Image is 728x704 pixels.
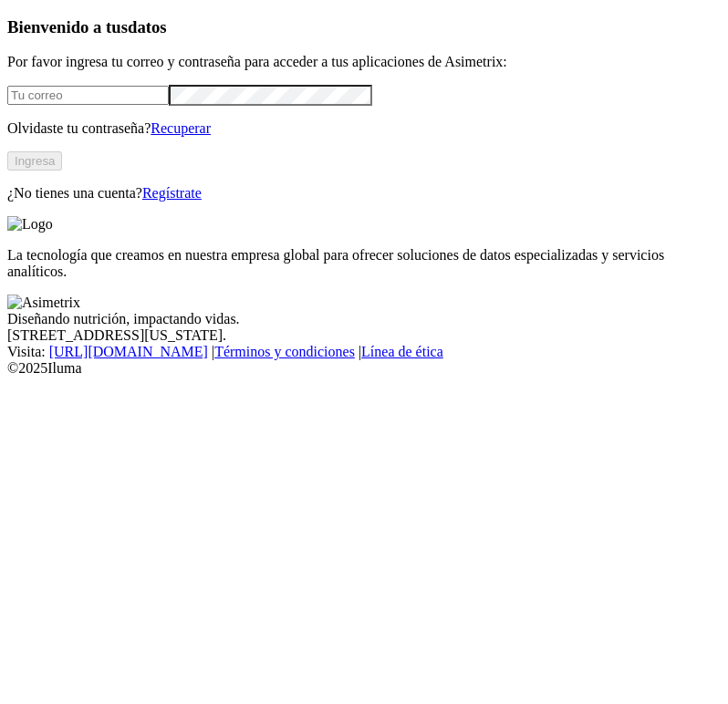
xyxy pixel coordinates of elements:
p: Por favor ingresa tu correo y contraseña para acceder a tus aplicaciones de Asimetrix: [7,54,721,70]
a: Regístrate [142,185,202,201]
input: Tu correo [7,86,169,105]
a: Términos y condiciones [214,344,355,359]
div: © 2025 Iluma [7,360,721,377]
span: datos [128,17,167,36]
button: Ingresa [7,151,62,171]
div: [STREET_ADDRESS][US_STATE]. [7,327,721,344]
a: Línea de ética [361,344,443,359]
img: Asimetrix [7,295,80,311]
div: Diseñando nutrición, impactando vidas. [7,311,721,327]
a: Recuperar [151,120,211,136]
img: Logo [7,216,53,233]
h3: Bienvenido a tus [7,17,721,37]
div: Visita : | | [7,344,721,360]
p: ¿No tienes una cuenta? [7,185,721,202]
p: La tecnología que creamos en nuestra empresa global para ofrecer soluciones de datos especializad... [7,247,721,280]
p: Olvidaste tu contraseña? [7,120,721,137]
a: [URL][DOMAIN_NAME] [49,344,208,359]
